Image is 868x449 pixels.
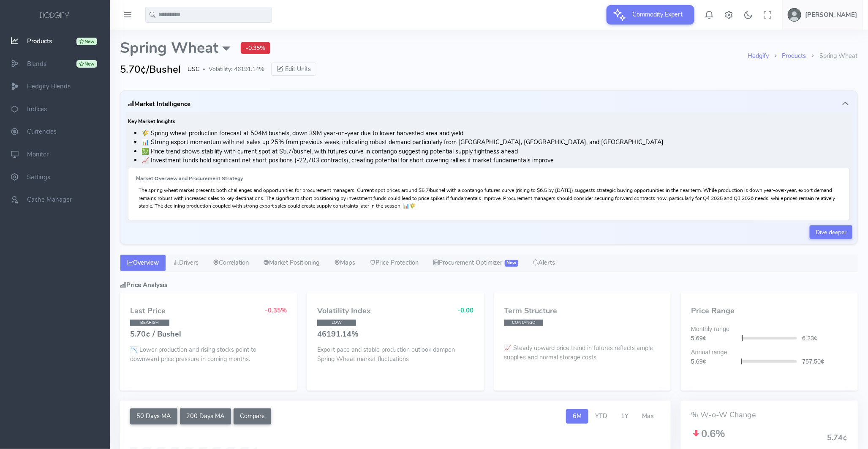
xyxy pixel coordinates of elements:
button: Market Intelligence [125,96,852,112]
li: 📊 Strong export momentum with net sales up 25% from previous week, indicating robust demand parti... [141,138,850,147]
div: 6.23¢ [797,334,853,343]
li: Spring Wheat [806,52,858,61]
h5: Market Intelligence [128,101,190,107]
span: USC [188,65,199,74]
h4: 46191.14% [317,330,474,339]
button: Commodity Expert [607,5,694,25]
h4: Last Price [130,307,166,315]
p: Export pace and stable production outlook dampen Spring Wheat market fluctuations [317,345,474,364]
a: Price Protection [362,255,426,271]
span: Hedgify Blends [27,82,71,90]
span: 1Y [621,412,629,420]
a: Alerts [525,255,563,271]
a: Maps [327,255,362,271]
span: -0.35% [265,306,287,315]
li: 💹 Price trend shows stability with current spot at $5.7/bushel, with futures curve in contango su... [141,147,850,156]
span: BEARISH [130,320,169,326]
button: Compare [234,408,272,424]
span: Products [27,37,52,45]
button: 200 Days MA [180,408,231,424]
a: Overview [120,255,166,271]
h4: Price Range [691,307,848,315]
h6: Key Market Insights [128,119,850,124]
h4: 5.70¢ / Bushel [130,330,287,339]
h4: % W-o-W Change [691,411,848,419]
button: 50 Days MA [130,408,177,424]
a: Hedgify [748,52,769,60]
span: Spring Wheat [120,40,231,57]
a: Dive deeper [810,225,852,239]
span: 0.6% [691,427,725,441]
h4: Volatility Index [317,307,371,315]
h4: Term Structure [504,307,661,315]
h4: 5.74¢ [827,434,848,442]
h6: Market Overview and Procurement Strategy [136,176,842,181]
div: Annual range [686,348,853,357]
a: Products [782,52,806,60]
div: 5.69¢ [686,357,742,367]
p: 📉 Lower production and rising stocks point to downward price pressure in coming months. [130,345,287,364]
span: Max [642,412,654,420]
h5: Price Analysis [120,282,858,288]
a: Procurement Optimizer [426,255,525,271]
button: Edit Units [271,63,316,76]
a: Correlation [206,255,256,271]
span: Blends [27,60,46,68]
img: user-image [788,8,801,22]
p: The spring wheat market presents both challenges and opportunities for procurement managers. Curr... [139,186,839,210]
i: <br>Market Insights created at:<br> 2025-08-16 04:55:40<br>Drivers created at:<br> 2025-08-16 04:... [128,100,134,108]
span: Settings [27,173,50,181]
span: Monitor [27,150,49,159]
span: -0.35% [241,42,270,54]
span: ● [203,67,205,71]
span: Commodity Expert [628,5,688,24]
span: Volatility: 46191.14% [209,65,264,74]
span: -0.00 [458,306,474,315]
span: New [505,260,518,267]
img: logo [38,11,71,20]
div: New [76,60,97,68]
a: Commodity Expert [607,10,694,19]
span: 5.70¢/Bushel [120,62,181,77]
div: 757.50¢ [797,357,853,367]
span: Cache Manager [27,195,72,204]
p: 📈 Steady upward price trend in futures reflects ample supplies and normal storage costs [504,341,661,362]
div: Monthly range [686,325,853,334]
h5: [PERSON_NAME] [805,11,857,18]
span: YTD [595,412,607,420]
li: 🌾 Spring wheat production forecast at 504M bushels, down 39M year-on-year due to lower harvested ... [141,129,850,138]
span: CONTANGO [504,320,544,326]
span: 6M [573,412,582,420]
span: Indices [27,105,47,113]
div: 5.69¢ [686,334,742,343]
li: 📈 Investment funds hold significant net short positions (-22,703 contracts), creating potential f... [141,156,850,165]
a: Market Positioning [256,255,327,271]
span: LOW [317,320,356,326]
a: Drivers [166,255,206,271]
span: Currencies [27,128,57,136]
div: New [76,38,97,45]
